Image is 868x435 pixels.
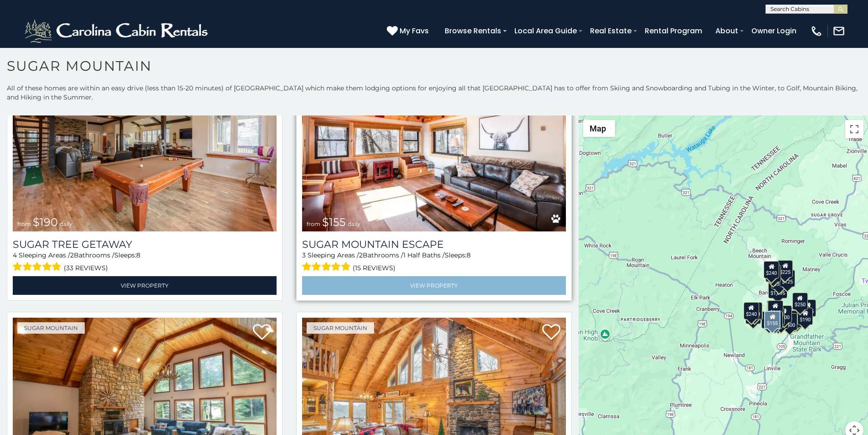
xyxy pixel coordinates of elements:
a: Real Estate [586,23,636,39]
a: Sugar Tree Getaway [13,238,277,251]
a: Add to favorites [253,323,271,342]
button: Toggle fullscreen view [845,120,863,138]
div: $190 [767,300,782,318]
div: $125 [780,270,795,287]
div: $1,095 [768,281,787,299]
span: $190 [33,215,58,229]
span: from [17,220,31,227]
img: Sugar Tree Getaway [13,54,277,231]
span: 3 [302,251,306,259]
a: Rental Program [640,23,707,39]
a: Local Area Guide [510,23,581,39]
img: mail-regular-white.png [832,25,845,37]
div: $265 [768,300,783,318]
div: $225 [778,260,793,278]
a: Sugar Tree Getaway from $190 daily [13,54,277,231]
div: $155 [801,299,816,317]
button: Change map style [583,120,615,137]
img: Sugar Mountain Escape [302,54,566,231]
span: daily [348,220,360,227]
div: $155 [765,311,781,329]
div: Sleeping Areas / Bathrooms / Sleeps: [13,251,277,274]
span: My Favs [400,25,429,37]
span: Map [590,124,606,133]
span: 8 [136,251,140,259]
span: 4 [13,251,17,259]
div: $240 [744,302,759,320]
span: (15 reviews) [353,262,395,274]
div: Sleeping Areas / Bathrooms / Sleeps: [302,251,566,274]
div: $190 [798,308,813,325]
img: White-1-2.png [23,17,212,45]
a: About [711,23,743,39]
a: My Favs [387,25,431,37]
span: (33 reviews) [64,262,108,274]
div: $200 [776,305,792,323]
div: $240 [764,261,780,278]
img: phone-regular-white.png [810,25,823,37]
span: from [307,220,320,227]
span: 1 Half Baths / [403,251,445,259]
a: View Property [302,276,566,295]
a: Sugar Mountain [17,322,85,334]
a: Add to favorites [542,323,560,342]
a: Browse Rentals [440,23,506,39]
span: 2 [359,251,363,259]
div: $250 [792,293,808,310]
span: daily [60,220,72,227]
span: 8 [467,251,471,259]
a: Owner Login [747,23,801,39]
div: $195 [786,310,802,328]
span: $155 [322,215,346,229]
a: Sugar Mountain Escape [302,238,566,251]
a: View Property [13,276,277,295]
a: Sugar Mountain Escape from $155 daily [302,54,566,231]
a: Sugar Mountain [307,322,374,334]
span: 2 [70,251,74,259]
